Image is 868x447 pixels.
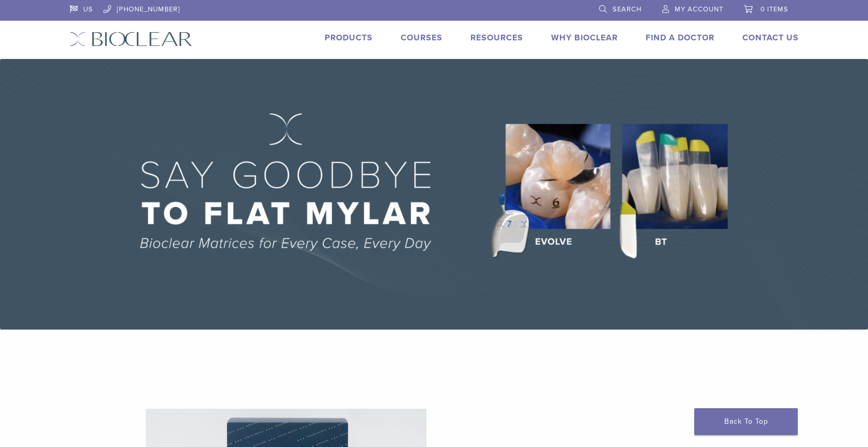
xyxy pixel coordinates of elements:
[401,33,443,43] a: Courses
[760,5,788,13] span: 0 items
[694,408,798,435] a: Back To Top
[613,5,642,13] span: Search
[70,32,192,47] img: Bioclear
[470,33,523,43] a: Resources
[325,33,373,43] a: Products
[646,33,714,43] a: Find A Doctor
[742,33,799,43] a: Contact Us
[675,5,723,13] span: My Account
[551,33,618,43] a: Why Bioclear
